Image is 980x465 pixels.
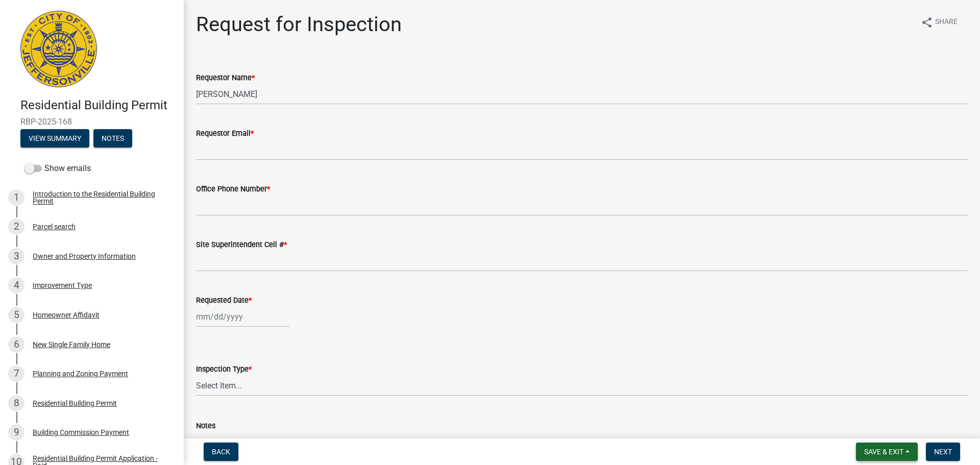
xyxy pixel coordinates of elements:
[33,370,128,377] div: Planning and Zoning Payment
[196,241,287,249] label: Site Superintendent Cell #
[913,12,966,32] button: shareShare
[33,282,92,289] div: Improvement Type
[196,306,289,327] input: mm/dd/yyyy
[20,129,89,148] button: View Summary
[20,117,163,127] span: RBP-2025-168
[212,448,230,456] span: Back
[8,307,24,323] div: 5
[196,297,252,304] label: Requested Date
[934,448,952,456] span: Next
[8,277,24,293] div: 4
[196,366,252,373] label: Inspection Type
[33,429,129,436] div: Building Commission Payment
[93,129,132,148] button: Notes
[856,443,918,461] button: Save & Exit
[926,443,960,461] button: Next
[24,162,91,175] label: Show emails
[196,75,255,82] label: Requestor Name
[8,248,24,264] div: 3
[196,130,254,137] label: Requestor Email
[8,365,24,382] div: 7
[196,423,215,430] label: Notes
[33,190,167,205] div: Introduction to the Residential Building Permit
[864,448,903,456] span: Save & Exit
[204,443,238,461] button: Back
[33,223,76,230] div: Parcel search
[20,135,89,143] wm-modal-confirm: Summary
[20,11,97,87] img: City of Jeffersonville, Indiana
[20,98,176,113] h4: Residential Building Permit
[93,135,132,143] wm-modal-confirm: Notes
[8,189,24,206] div: 1
[8,218,24,235] div: 2
[33,253,136,260] div: Owner and Property Information
[935,16,958,29] span: Share
[33,341,110,348] div: New Single Family Home
[8,395,24,411] div: 8
[196,12,402,37] h1: Request for Inspection
[921,16,933,29] i: share
[33,311,100,319] div: Homeowner Affidavit
[196,186,270,193] label: Office Phone Number
[33,400,117,407] div: Residential Building Permit
[8,336,24,353] div: 6
[8,424,24,440] div: 9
